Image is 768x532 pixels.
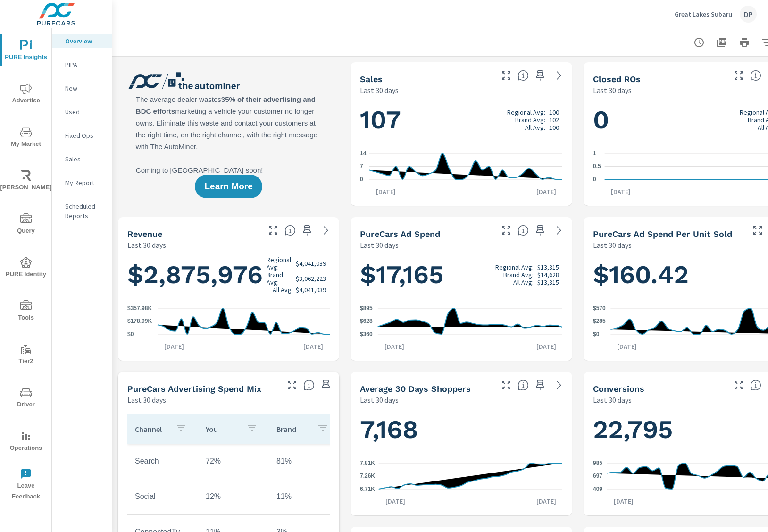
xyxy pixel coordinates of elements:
[593,486,602,492] text: 409
[549,109,559,116] p: 100
[273,286,293,294] p: All Avg:
[593,176,596,183] text: 0
[360,84,399,96] p: Last 30 days
[551,68,567,83] a: See more details in report
[127,384,261,394] h5: PureCars Advertising Spend Mix
[515,116,545,124] p: Brand Avg:
[499,68,514,83] button: Make Fullscreen
[52,105,112,119] div: Used
[127,331,134,338] text: $0
[530,187,563,196] p: [DATE]
[750,223,765,238] button: Make Fullscreen
[740,6,757,23] div: DP
[360,473,375,480] text: 7.26K
[533,68,548,83] span: Save this to your personalized report
[593,150,596,157] text: 1
[127,485,198,508] td: Social
[379,497,412,506] p: [DATE]
[750,380,761,391] span: The number of dealer-specified goals completed by a visitor. [Source: This data is provided by th...
[537,263,559,271] p: $13,315
[3,344,49,367] span: Tier2
[593,460,602,466] text: 985
[269,449,340,473] td: 81%
[549,116,559,124] p: 102
[675,10,732,18] p: Great Lakes Subaru
[360,150,367,157] text: 14
[3,257,49,280] span: PURE Identity
[360,414,562,446] h1: 7,168
[712,33,731,52] button: "Export Report to PDF"
[503,271,534,279] p: Brand Avg:
[593,84,632,96] p: Last 30 days
[360,331,373,338] text: $360
[52,176,112,190] div: My Report
[127,394,166,405] p: Last 30 days
[360,239,399,251] p: Last 30 days
[593,305,606,312] text: $570
[276,424,309,434] p: Brand
[360,229,440,239] h5: PureCars Ad Spend
[735,33,754,52] button: Print Report
[593,394,632,405] p: Last 30 days
[537,279,559,286] p: $13,315
[3,127,49,150] span: My Market
[530,497,563,506] p: [DATE]
[593,163,601,170] text: 0.5
[52,199,112,223] div: Scheduled Reports
[360,460,375,466] text: 7.81K
[549,124,559,131] p: 100
[52,81,112,95] div: New
[525,124,545,131] p: All Avg:
[731,378,746,393] button: Make Fullscreen
[530,342,563,351] p: [DATE]
[551,378,567,393] a: See more details in report
[604,187,637,196] p: [DATE]
[513,279,534,286] p: All Avg:
[269,485,340,508] td: 11%
[206,424,239,434] p: You
[3,170,49,193] span: [PERSON_NAME]
[593,229,732,239] h5: PureCars Ad Spend Per Unit Sold
[3,83,49,106] span: Advertise
[127,305,152,312] text: $357.98K
[127,318,152,325] text: $178.99K
[593,331,600,338] text: $0
[507,109,545,116] p: Regional Avg:
[0,28,51,506] div: nav menu
[610,342,643,351] p: [DATE]
[158,342,191,351] p: [DATE]
[300,223,315,238] span: Save this to your personalized report
[52,34,112,48] div: Overview
[551,223,567,238] a: See more details in report
[3,40,49,63] span: PURE Insights
[607,497,640,506] p: [DATE]
[296,260,326,267] p: $4,041,039
[318,378,334,393] span: Save this to your personalized report
[195,175,262,198] button: Learn More
[360,305,373,312] text: $895
[52,152,112,166] div: Sales
[593,384,644,394] h5: Conversions
[284,378,300,393] button: Make Fullscreen
[360,318,373,324] text: $628
[537,271,559,279] p: $14,628
[750,70,761,81] span: Number of Repair Orders Closed by the selected dealership group over the selected time range. [So...
[360,74,383,84] h5: Sales
[65,202,104,220] p: Scheduled Reports
[3,431,49,454] span: Operations
[360,104,562,136] h1: 107
[303,380,315,391] span: This table looks at how you compare to the amount of budget you spend per channel as opposed to y...
[518,70,529,81] span: Number of vehicles sold by the dealership over the selected date range. [Source: This data is sou...
[65,36,104,46] p: Overview
[266,223,281,238] button: Make Fullscreen
[297,342,330,351] p: [DATE]
[65,131,104,140] p: Fixed Ops
[318,223,334,238] a: See more details in report
[593,473,602,480] text: 697
[3,300,49,323] span: Tools
[593,239,632,251] p: Last 30 days
[360,259,562,291] h1: $17,165
[731,68,746,83] button: Make Fullscreen
[127,449,198,473] td: Search
[267,271,293,286] p: Brand Avg:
